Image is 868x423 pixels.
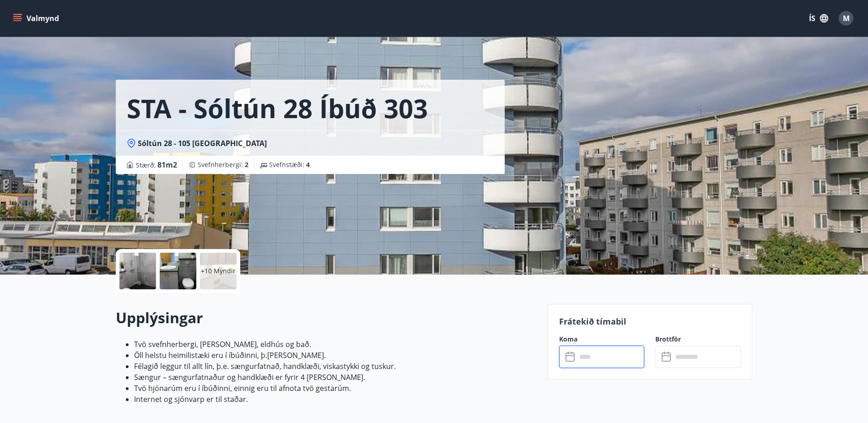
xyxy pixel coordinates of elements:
p: Frátekið tímabil [559,315,741,327]
span: Stærð : [136,159,177,170]
span: Svefnstæði : [269,160,310,169]
li: Tvö hjónarúm eru í íbúðinni, einnig eru til afnota tvö gestarúm. [134,383,537,394]
span: 81 m2 [157,160,177,170]
span: M [843,13,850,23]
label: Brottför [655,335,741,344]
label: Koma [559,335,645,344]
li: Félagið leggur til allt lín, þ.e. sængurfatnað, handklæði, viskastykki og tuskur. [134,361,537,372]
p: +10 Myndir [201,266,236,276]
span: 2 [245,160,248,169]
h1: STA - Sóltún 28 Íbúð 303 [127,91,428,125]
button: ÍS [804,10,833,27]
button: menu [11,10,63,27]
button: M [835,7,857,29]
li: Tvö svefnherbergi, [PERSON_NAME], eldhús og bað. [134,339,537,350]
span: 4 [306,160,310,169]
li: Öll helstu heimilistæki eru í íbúðinni, þ.[PERSON_NAME]. [134,350,537,361]
h2: Upplýsingar [116,308,537,328]
span: Sóltún 28 - 105 [GEOGRAPHIC_DATA] [138,138,267,148]
li: Sængur – sængurfatnaður og handklæði er fyrir 4 [PERSON_NAME]. [134,372,537,383]
li: Internet og sjónvarp er til staðar. [134,394,537,405]
span: Svefnherbergi : [198,160,248,169]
